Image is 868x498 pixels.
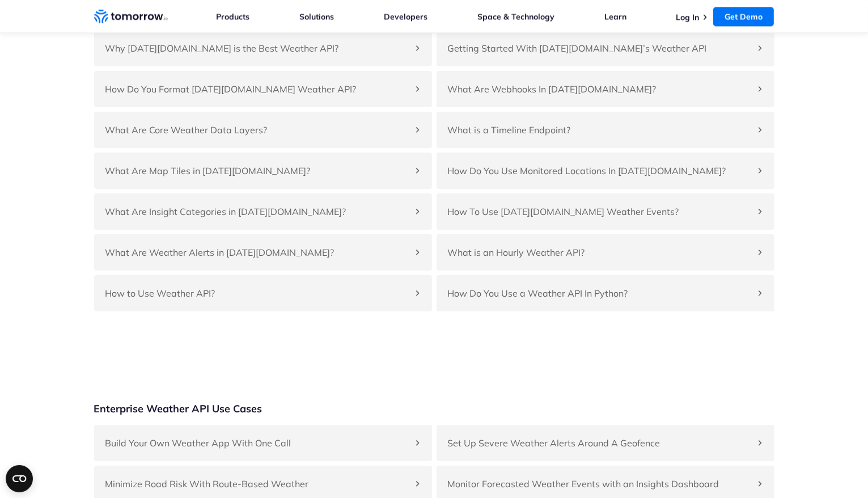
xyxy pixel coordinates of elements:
div: Build Your Own Weather App With One Call [94,425,432,461]
button: Open CMP widget [6,465,33,492]
div: How Do You Format [DATE][DOMAIN_NAME] Weather API? [94,71,432,107]
div: What Are Core Weather Data Layers? [94,112,432,148]
div: What Are Map Tiles in [DATE][DOMAIN_NAME]? [94,153,432,189]
h4: Minimize Road Risk With Route-Based Weather [105,477,409,491]
h4: How to Use Weather API? [105,286,409,300]
div: What Are Weather Alerts in [DATE][DOMAIN_NAME]? [94,234,432,271]
a: Learn [604,11,626,22]
h4: What Are Insight Categories in [DATE][DOMAIN_NAME]? [105,205,409,218]
a: Solutions [299,11,334,22]
h4: What is a Timeline Endpoint? [448,123,752,137]
h4: What Are Webhooks In [DATE][DOMAIN_NAME]? [448,82,752,96]
a: Space & Technology [477,11,554,22]
h3: Enterprise Weather API Use Cases [94,402,262,416]
h4: How To Use [DATE][DOMAIN_NAME] Weather Events? [448,205,752,218]
div: Set Up Severe Weather Alerts Around A Geofence [437,425,774,461]
h4: What is an Hourly Weather API? [448,246,752,259]
div: Getting Started With [DATE][DOMAIN_NAME]’s Weather API [437,30,774,66]
h4: Why [DATE][DOMAIN_NAME] is the Best Weather API? [105,41,409,55]
div: What is a Timeline Endpoint? [437,112,774,148]
div: How Do You Use Monitored Locations In [DATE][DOMAIN_NAME]? [437,153,774,189]
a: Log In [676,12,699,22]
h4: What Are Map Tiles in [DATE][DOMAIN_NAME]? [105,164,409,178]
a: Get Demo [713,7,774,26]
h4: What Are Core Weather Data Layers? [105,123,409,137]
h4: Monitor Forecasted Weather Events with an Insights Dashboard [448,477,752,491]
div: What Are Webhooks In [DATE][DOMAIN_NAME]? [437,71,774,107]
div: Why [DATE][DOMAIN_NAME] is the Best Weather API? [94,30,432,66]
a: Products [217,11,250,22]
h4: Set Up Severe Weather Alerts Around A Geofence [448,436,752,450]
h4: How Do You Use a Weather API In Python? [448,286,752,300]
h4: How Do You Use Monitored Locations In [DATE][DOMAIN_NAME]? [448,164,752,178]
div: How Do You Use a Weather API In Python? [437,275,774,311]
a: Home link [94,8,168,25]
h4: Build Your Own Weather App With One Call [105,436,409,450]
div: How To Use [DATE][DOMAIN_NAME] Weather Events? [437,193,774,230]
div: How to Use Weather API? [94,275,432,311]
div: What Are Insight Categories in [DATE][DOMAIN_NAME]? [94,193,432,230]
h4: Getting Started With [DATE][DOMAIN_NAME]’s Weather API [448,41,752,55]
a: Developers [384,11,427,22]
h4: What Are Weather Alerts in [DATE][DOMAIN_NAME]? [105,246,409,259]
h4: How Do You Format [DATE][DOMAIN_NAME] Weather API? [105,82,409,96]
div: What is an Hourly Weather API? [437,234,774,271]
